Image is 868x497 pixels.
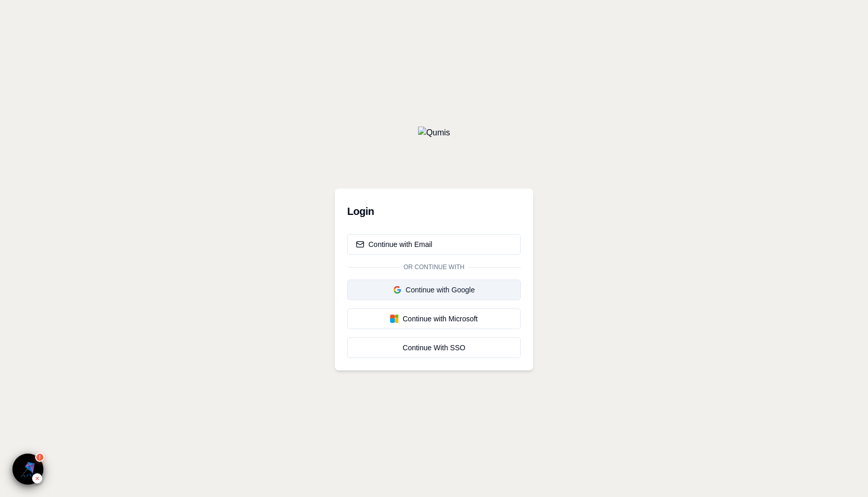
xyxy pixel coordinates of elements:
[347,234,521,255] button: Continue with Email
[12,454,43,485] button: ×!
[347,337,521,358] a: Continue With SSO
[356,343,512,353] div: Continue With SSO
[39,454,40,461] span: !
[347,279,521,300] button: Continue with Google
[347,308,521,329] button: Continue with Microsoft
[347,201,521,222] h3: Login
[356,239,432,250] div: Continue with Email
[32,473,42,484] div: Hide Inspector
[418,127,450,139] img: Qumis
[399,263,469,271] span: Or continue with
[356,285,512,295] div: Continue with Google
[356,314,512,324] div: Continue with Microsoft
